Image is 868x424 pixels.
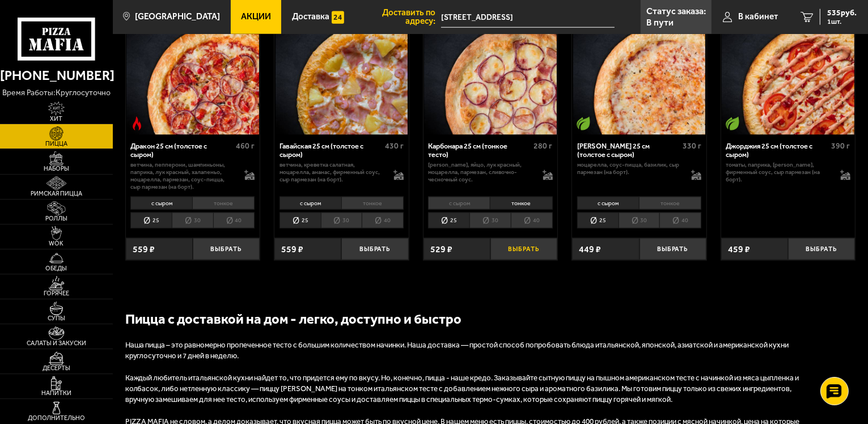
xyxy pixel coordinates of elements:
[354,9,441,26] span: Доставить по адресу:
[281,245,303,254] span: 559 ₽
[573,2,706,135] img: Маргарита 25 см (толстое с сыром)
[428,142,531,159] div: Карбонара 25 см (тонкое тесто)
[130,213,172,228] li: 25
[726,142,828,159] div: Джорджия 25 см (толстое с сыром)
[428,213,469,228] li: 25
[577,213,619,228] li: 25
[126,2,259,135] img: Дракон 25 см (толстое с сыром)
[341,197,404,210] li: тонкое
[192,197,255,210] li: тонкое
[236,141,255,151] span: 460 г
[428,197,490,210] li: с сыром
[469,213,511,228] li: 30
[726,117,739,130] img: Вегетарианское блюдо
[511,213,553,228] li: 40
[193,238,260,260] button: Выбрать
[276,2,408,135] img: Гавайская 25 см (толстое с сыром)
[726,162,831,183] p: томаты, паприка, [PERSON_NAME], фирменный соус, сыр пармезан (на борт).
[577,117,590,130] img: Вегетарианское блюдо
[619,213,660,228] li: 30
[125,340,806,362] p: Наша пицца – это равномерно пропеченное тесто с большим количеством начинки. Наша доставка — прос...
[332,11,344,24] img: 15daf4d41897b9f0e9f617042186c801.svg
[788,238,855,260] button: Выбрать
[572,2,706,135] a: Вегетарианское блюдоМаргарита 25 см (толстое с сыром)
[579,245,601,254] span: 449 ₽
[827,18,857,25] span: 1 шт.
[130,142,233,159] div: Дракон 25 см (толстое с сыром)
[832,141,850,151] span: 390 г
[130,197,192,210] li: с сыром
[577,142,680,159] div: [PERSON_NAME] 25 см (толстое с сыром)
[646,7,706,16] p: Статус заказа:
[577,197,639,210] li: с сыром
[280,162,384,183] p: ветчина, креветка салатная, моцарелла, ананас, фирменный соус, сыр пармезан (на борт).
[280,197,341,210] li: с сыром
[430,245,452,254] span: 529 ₽
[728,245,750,254] span: 459 ₽
[441,7,615,28] input: Ваш адрес доставки
[490,197,552,210] li: тонкое
[126,2,260,135] a: Острое блюдоДракон 25 см (толстое с сыром)
[428,162,533,183] p: [PERSON_NAME], яйцо, лук красный, моцарелла, пармезан, сливочно-чесночный соус.
[577,162,682,176] p: моцарелла, соус-пицца, базилик, сыр пармезан (на борт).
[646,18,674,27] p: В пути
[721,2,856,135] a: Вегетарианское блюдоДжорджия 25 см (толстое с сыром)
[125,309,806,329] h2: Пицца с доставкой на дом - легко, доступно и быстро
[490,238,557,260] button: Выбрать
[827,9,857,17] span: 535 руб.
[441,7,615,28] span: проспект Энергетиков, 3Б
[362,213,404,228] li: 40
[738,12,778,21] span: В кабинет
[280,142,382,159] div: Гавайская 25 см (толстое с сыром)
[172,213,213,228] li: 30
[292,12,329,21] span: Доставка
[125,373,806,405] p: Каждый любитель итальянской кухни найдет то, что придется ему по вкусу. Но, конечно, пицца - наше...
[659,213,701,228] li: 40
[640,238,706,260] button: Выбрать
[639,197,701,210] li: тонкое
[280,213,321,228] li: 25
[213,213,255,228] li: 40
[135,12,220,21] span: [GEOGRAPHIC_DATA]
[341,238,408,260] button: Выбрать
[385,141,404,151] span: 430 г
[722,2,854,135] img: Джорджия 25 см (толстое с сыром)
[424,2,557,135] img: Карбонара 25 см (тонкое тесто)
[424,2,558,135] a: Карбонара 25 см (тонкое тесто)
[683,141,701,151] span: 330 г
[130,117,144,130] img: Острое блюдо
[241,12,271,21] span: Акции
[321,213,362,228] li: 30
[130,162,235,190] p: ветчина, пепперони, шампиньоны, паприка, лук красный, халапеньо, моцарелла, пармезан, соус-пицца,...
[274,2,409,135] a: Гавайская 25 см (толстое с сыром)
[534,141,553,151] span: 280 г
[133,245,155,254] span: 559 ₽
